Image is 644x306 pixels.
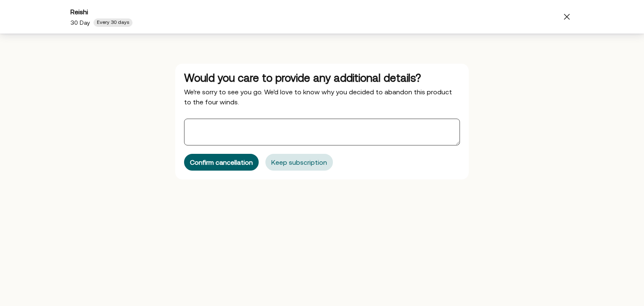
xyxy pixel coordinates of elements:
[184,88,452,106] span: We’re sorry to see you go. We’d love to know why you decided to abandon this product to the four ...
[190,159,253,166] div: Confirm cancellation
[271,159,327,166] div: Keep subscription
[184,73,460,83] div: Would you care to provide any additional details?
[265,154,333,171] button: Keep subscription
[97,19,129,26] span: Every 30 days
[70,19,90,26] span: 30 Day
[184,154,259,171] button: Confirm cancellation
[70,8,88,16] span: Reishi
